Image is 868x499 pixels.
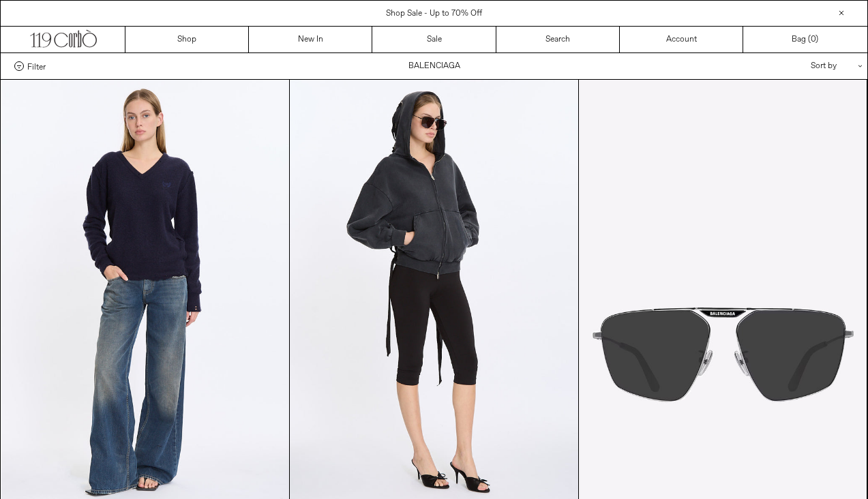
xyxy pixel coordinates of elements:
[27,61,46,71] span: Filter
[811,34,815,45] span: 0
[386,8,482,19] a: Shop Sale - Up to 70% Off
[620,27,743,52] a: Account
[125,27,249,52] a: Shop
[249,27,372,52] a: New In
[811,33,818,46] span: )
[496,27,620,52] a: Search
[372,27,496,52] a: Sale
[743,27,867,52] a: Bag ()
[731,53,854,79] div: Sort by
